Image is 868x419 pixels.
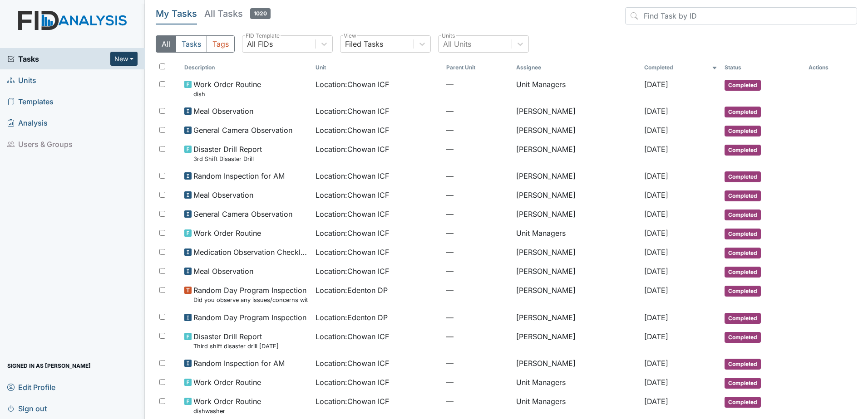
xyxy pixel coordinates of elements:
span: [DATE] [644,126,668,135]
th: Actions [805,60,850,75]
span: — [446,266,509,277]
span: 1020 [250,8,271,19]
span: Random Day Program Inspection Did you observe any issues/concerns with staff? [193,285,308,304]
span: Location : Edenton DP [316,312,388,323]
span: Random Day Program Inspection [193,312,306,323]
input: Toggle All Rows Selected [159,63,165,69]
span: Completed [725,378,761,389]
span: [DATE] [644,80,668,89]
div: Filed Tasks [345,39,383,49]
span: — [446,79,509,90]
span: Completed [725,286,761,297]
span: Work Order Routine [193,377,261,388]
span: Sign out [7,401,47,415]
td: [PERSON_NAME] [513,327,641,354]
span: — [446,377,509,388]
button: All [156,35,176,53]
h5: All Tasks [204,7,271,20]
span: Completed [725,332,761,343]
td: [PERSON_NAME] [513,167,641,186]
span: Analysis [7,116,48,130]
span: Location : Chowan ICF [316,171,389,181]
button: Tags [207,35,235,53]
span: [DATE] [644,378,668,387]
th: Assignee [513,60,641,75]
span: Location : Chowan ICF [316,190,389,200]
span: Completed [725,248,761,258]
span: Location : Chowan ICF [316,396,389,407]
span: Location : Edenton DP [316,285,388,296]
td: [PERSON_NAME] [513,354,641,373]
span: Random Inspection for AM [193,171,285,181]
h5: My Tasks [156,7,197,20]
div: Type filter [156,35,235,53]
span: Completed [725,397,761,408]
div: All Units [443,39,471,49]
span: Completed [725,190,761,201]
span: [DATE] [644,171,668,180]
span: — [446,125,509,136]
span: — [446,171,509,181]
td: [PERSON_NAME] [513,262,641,281]
td: [PERSON_NAME] [513,308,641,327]
span: Meal Observation [193,190,253,200]
span: Location : Chowan ICF [316,144,389,155]
span: — [446,285,509,296]
span: Location : Chowan ICF [316,125,389,136]
span: Work Order Routine dish [193,79,261,98]
span: [DATE] [644,107,668,116]
span: Location : Chowan ICF [316,358,389,369]
span: Units [7,73,36,87]
span: — [446,396,509,407]
span: [DATE] [644,267,668,276]
span: Completed [725,126,761,136]
small: Third shift disaster drill [DATE] [193,342,279,351]
span: — [446,247,509,258]
a: Tasks [7,54,110,64]
span: [DATE] [644,313,668,322]
small: dishwasher [193,407,261,415]
span: Location : Chowan ICF [316,228,389,239]
span: Completed [725,359,761,370]
span: Meal Observation [193,106,253,117]
span: — [446,190,509,200]
button: New [110,52,138,66]
span: [DATE] [644,248,668,257]
th: Toggle SortBy [312,60,443,75]
input: Find Task by ID [625,7,857,24]
span: Medication Observation Checklist [193,247,308,258]
span: — [446,209,509,219]
span: [DATE] [644,145,668,154]
span: Completed [725,145,761,156]
td: [PERSON_NAME] [513,102,641,121]
td: [PERSON_NAME] [513,121,641,140]
td: [PERSON_NAME] [513,205,641,224]
td: [PERSON_NAME] [513,140,641,167]
span: — [446,106,509,117]
td: Unit Managers [513,224,641,243]
span: Completed [725,229,761,239]
div: All FIDs [247,39,273,49]
span: — [446,312,509,323]
span: Signed in as [PERSON_NAME] [7,359,91,373]
span: [DATE] [644,397,668,406]
span: — [446,144,509,155]
span: [DATE] [644,209,668,219]
th: Toggle SortBy [721,60,805,75]
span: Completed [725,313,761,324]
span: [DATE] [644,190,668,200]
span: Work Order Routine [193,228,261,239]
small: Did you observe any issues/concerns with staff? [193,296,308,304]
button: Tasks [176,35,207,53]
span: — [446,331,509,342]
span: [DATE] [644,332,668,341]
span: [DATE] [644,286,668,295]
td: [PERSON_NAME] [513,281,641,308]
span: Meal Observation [193,266,253,277]
span: Edit Profile [7,380,55,394]
span: General Camera Observation [193,209,292,219]
span: Location : Chowan ICF [316,247,389,258]
span: Location : Chowan ICF [316,79,389,90]
span: Work Order Routine dishwasher [193,396,261,415]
